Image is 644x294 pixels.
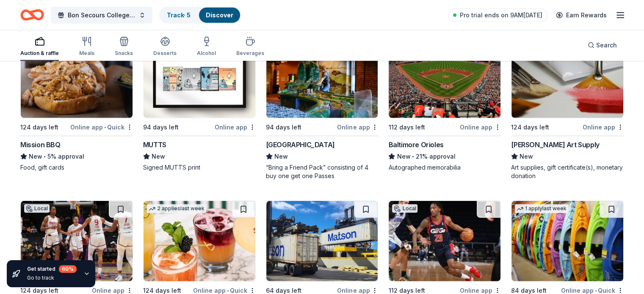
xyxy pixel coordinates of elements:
[227,287,229,294] span: •
[274,151,288,162] span: New
[143,122,179,132] div: 94 days left
[20,50,59,57] div: Auction & raffle
[511,122,549,132] div: 124 days left
[392,204,417,213] div: Local
[20,37,133,172] a: Image for Mission BBQ6 applieslast week124 days leftOnline app•QuickMission BBQNew•5% approvalFoo...
[266,38,378,118] img: Image for Amazement Square
[389,201,500,281] img: Image for Capital City Go-Go
[197,50,216,57] div: Alcohol
[79,50,94,57] div: Meals
[197,33,216,61] button: Alcohol
[236,33,264,61] button: Beverages
[595,287,597,294] span: •
[448,8,547,22] a: Pro trial ends on 9AM[DATE]
[215,122,256,132] div: Online app
[511,38,623,118] img: Image for Trekell Art Supply
[266,37,379,180] a: Image for Amazement SquareLocal94 days leftOnline app[GEOGRAPHIC_DATA]New“Bring a Friend Pack” co...
[460,10,542,20] span: Pro trial ends on 9AM[DATE]
[520,151,533,162] span: New
[412,153,414,160] span: •
[159,7,241,24] button: Track· 5Discover
[20,163,133,172] div: Food, gift cards
[24,204,50,213] div: Local
[144,38,255,118] img: Image for MUTTS
[397,151,410,162] span: New
[20,5,44,25] a: Home
[27,265,77,273] div: Get started
[29,151,42,162] span: New
[388,122,425,132] div: 112 days left
[266,201,378,281] img: Image for Matson
[460,122,501,132] div: Online app
[44,153,46,160] span: •
[388,151,501,162] div: 21% approval
[70,122,133,132] div: Online app Quick
[144,201,255,281] img: Image for Fox Restaurant Concepts
[581,37,624,54] button: Search
[388,140,443,150] div: Baltimore Orioles
[21,201,133,281] img: Image for Washington Mystics
[511,163,624,180] div: Art supplies, gift certificate(s), monetary donation
[68,10,135,20] span: Bon Secours College of Nursing Global Outreach Auction
[147,204,206,213] div: 2 applies last week
[115,33,133,61] button: Snacks
[143,163,256,172] div: Signed MUTTS print
[337,122,378,132] div: Online app
[515,204,568,213] div: 1 apply last week
[20,151,133,162] div: 5% approval
[389,38,500,118] img: Image for Baltimore Orioles
[143,37,256,172] a: Image for MUTTS2 applieslast week94 days leftOnline appMUTTSNewSigned MUTTS print
[388,37,501,172] a: Image for Baltimore Orioles1 applylast week112 days leftOnline appBaltimore OriolesNew•21% approv...
[266,163,379,180] div: “Bring a Friend Pack” consisting of 4 buy one get one Passes
[206,11,233,19] a: Discover
[79,33,94,61] button: Meals
[511,201,623,281] img: Image for Dunham's Sports
[51,7,152,24] button: Bon Secours College of Nursing Global Outreach Auction
[104,124,106,131] span: •
[596,40,617,50] span: Search
[21,38,133,118] img: Image for Mission BBQ
[143,140,166,150] div: MUTTS
[20,122,58,132] div: 124 days left
[167,11,191,19] a: Track· 5
[115,50,133,57] div: Snacks
[583,122,624,132] div: Online app
[153,50,177,57] div: Desserts
[27,275,77,281] div: Go to track
[153,33,177,61] button: Desserts
[59,265,77,273] div: 60 %
[152,151,165,162] span: New
[511,140,599,150] div: [PERSON_NAME] Art Supply
[266,140,335,150] div: [GEOGRAPHIC_DATA]
[388,163,501,172] div: Autographed memorabilia
[20,140,61,150] div: Mission BBQ
[20,33,59,61] button: Auction & raffle
[236,50,264,57] div: Beverages
[511,37,624,180] a: Image for Trekell Art Supply4 applieslast week124 days leftOnline app[PERSON_NAME] Art SupplyNewA...
[551,8,612,23] a: Earn Rewards
[266,122,301,132] div: 94 days left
